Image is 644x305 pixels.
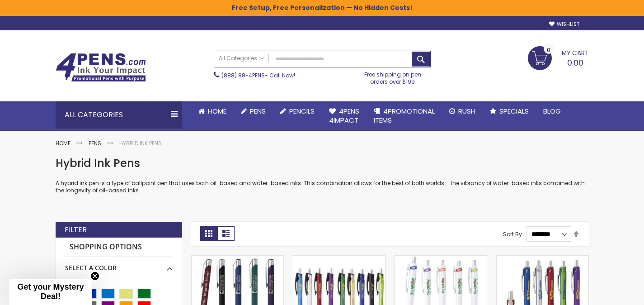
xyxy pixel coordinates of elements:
[355,67,431,86] div: Free shipping on pen orders over $199
[89,139,101,147] a: Pens
[497,255,588,263] a: Souvenir Jager Grip Pens
[329,106,359,125] span: 4Pens 4impact
[200,226,217,241] strong: Grid
[219,55,264,62] span: All Categories
[221,71,265,79] a: (888) 88-4PENS
[367,101,442,131] a: 4PROMOTIONALITEMS
[214,51,268,66] a: All Categories
[119,139,162,147] strong: Hybrid ink Pens
[374,106,435,125] span: 4PROMOTIONAL ITEMS
[56,53,146,82] img: 4Pens Custom Pens and Promotional Products
[56,101,182,129] div: All Categories
[65,257,173,272] div: Select A Color
[442,101,483,121] a: Rush
[483,101,536,121] a: Specials
[90,272,99,281] button: Close teaser
[458,106,475,116] span: Rush
[191,101,234,121] a: Home
[543,106,561,116] span: Blog
[65,238,173,257] strong: Shopping Options
[56,180,589,194] p: A hybrid ink pen is a type of ballpoint pen that uses both oil-based and water-based inks. This c...
[536,101,568,121] a: Blog
[65,225,87,235] strong: Filter
[289,106,315,116] span: Pencils
[322,101,367,131] a: 4Pens4impact
[499,106,529,116] span: Specials
[250,106,266,116] span: Pens
[192,255,283,263] a: Souvenur Armor Silver Trim Pens
[503,230,522,238] label: Sort By
[9,279,92,305] div: Get your Mystery Deal!Close teaser
[56,139,71,147] a: Home
[56,156,589,171] h1: Hybrid Ink Pens
[221,71,295,79] span: - Call Now!
[293,255,385,263] a: Ripple Pen
[234,101,273,121] a: Pens
[273,101,322,121] a: Pencils
[549,21,579,28] a: Wishlist
[528,46,589,69] a: 0.00 0
[208,106,226,116] span: Home
[395,255,487,263] a: Esker Grip Pens
[17,282,84,301] span: Get your Mystery Deal!
[567,57,583,68] span: 0.00
[547,46,550,54] span: 0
